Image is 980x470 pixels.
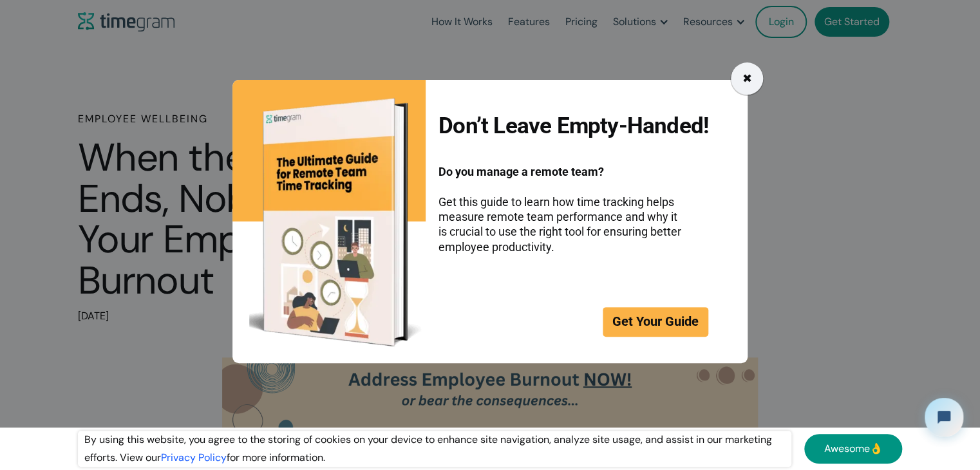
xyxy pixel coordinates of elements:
div: ✖ [742,70,752,88]
a: Awesome👌 [804,434,902,464]
h2: Don’t Leave Empty-Handed! [438,114,708,138]
a: Privacy Policy [161,451,227,464]
span: Do you manage a remote team? [438,165,604,178]
a: Get Your Guide [603,307,708,337]
iframe: Tidio Chat [914,387,974,447]
p: Get this guide to learn how time tracking helps measure remote team performance and why it is cru... [438,164,683,254]
div: By using this website, you agree to the storing of cookies on your device to enhance site navigat... [78,431,791,467]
